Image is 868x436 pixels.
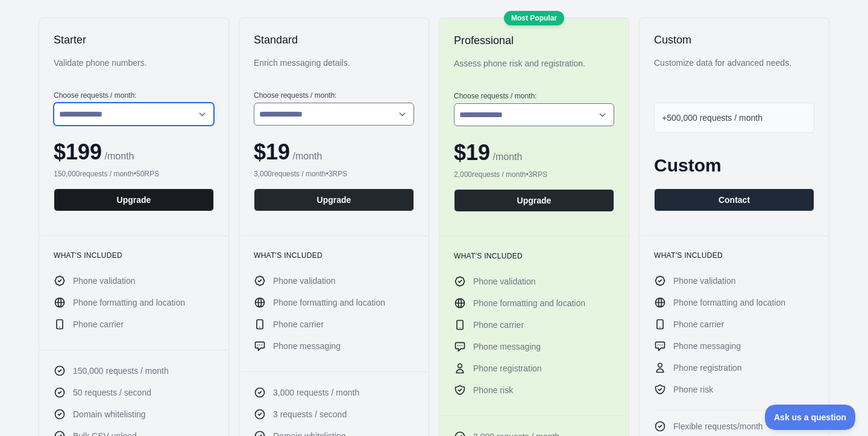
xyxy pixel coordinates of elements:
span: Phone validation [473,275,536,287]
iframe: Toggle Customer Support [765,405,856,430]
span: Phone validation [273,275,336,287]
span: Phone validation [673,275,736,287]
span: Phone formatting and location [673,297,785,309]
span: Phone formatting and location [473,297,585,309]
span: Phone formatting and location [273,297,385,309]
h3: What's included [454,251,614,261]
h3: What's included [254,251,414,260]
h3: What's included [654,251,814,260]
